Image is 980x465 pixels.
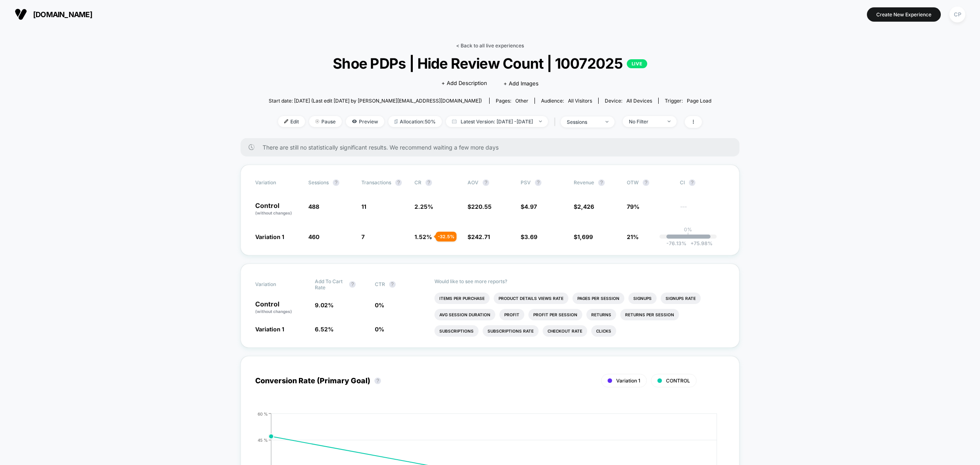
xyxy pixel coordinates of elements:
[947,6,968,23] button: CP
[15,8,27,20] img: Visually logo
[33,10,92,19] span: [DOMAIN_NAME]
[689,179,695,186] button: ?
[395,179,402,186] button: ?
[452,119,457,123] img: calendar
[471,233,490,240] span: 242.71
[680,204,725,216] span: ---
[577,233,593,240] span: 1,699
[361,203,366,210] span: 11
[680,179,725,186] span: CI
[496,98,528,104] div: Pages:
[468,179,479,186] span: AOV
[524,203,537,210] span: 4.97
[263,144,723,151] span: There are still no statistically significant results. We recommend waiting a few more days
[524,233,537,240] span: 3.69
[255,210,292,215] span: (without changes)
[572,293,624,304] li: Pages Per Session
[388,116,442,127] span: Allocation: 50%
[315,278,345,291] span: Add To Cart Rate
[627,59,647,68] p: LIVE
[684,226,692,232] p: 0%
[666,378,690,384] span: CONTROL
[541,98,592,104] div: Audience:
[389,281,396,288] button: ?
[665,98,711,104] div: Trigger:
[446,116,548,127] span: Latest Version: [DATE] - [DATE]
[626,98,652,104] span: all devices
[483,179,489,186] button: ?
[456,42,524,49] a: < Back to all live experiences
[414,233,432,240] span: 1.52 %
[574,179,594,186] span: Revenue
[574,203,594,210] span: $
[629,118,661,125] div: No Filter
[616,378,640,384] span: Variation 1
[434,325,479,337] li: Subscriptions
[255,233,284,240] span: Variation 1
[494,293,568,304] li: Product Details Views Rate
[661,293,701,304] li: Signups Rate
[255,278,300,291] span: Variation
[643,179,649,186] button: ?
[521,203,537,210] span: $
[375,302,384,309] span: 0 %
[515,98,528,104] span: other
[291,55,689,72] span: Shoe PDPs | Hide Review Count | 10072025
[586,309,616,320] li: Returns
[394,119,398,124] img: rebalance
[568,98,592,104] span: All Visitors
[567,119,599,125] div: sessions
[414,179,421,186] span: CR
[574,233,593,240] span: $
[374,378,381,384] button: ?
[434,293,490,304] li: Items Per Purchase
[686,240,713,246] span: 75.98 %
[436,232,457,241] div: - 32.5 %
[687,98,711,104] span: Page Load
[620,309,679,320] li: Returns Per Session
[346,116,384,127] span: Preview
[521,233,537,240] span: $
[308,203,319,210] span: 488
[278,116,305,127] span: Edit
[627,179,672,186] span: OTW
[552,116,561,128] span: |
[441,79,487,87] span: + Add Description
[375,326,384,333] span: 0 %
[468,233,490,240] span: $
[687,232,689,239] p: |
[434,278,725,284] p: Would like to see more reports?
[361,233,365,240] span: 7
[591,325,616,337] li: Clicks
[333,179,339,186] button: ?
[535,179,541,186] button: ?
[503,80,539,87] span: + Add Images
[606,121,608,123] img: end
[255,301,307,315] p: Control
[349,281,356,288] button: ?
[258,411,268,416] tspan: 60 %
[627,233,639,240] span: 21%
[434,309,495,320] li: Avg Session Duration
[315,302,334,309] span: 9.02 %
[255,309,292,314] span: (without changes)
[543,325,587,337] li: Checkout Rate
[255,326,284,333] span: Variation 1
[528,309,582,320] li: Profit Per Session
[315,119,319,123] img: end
[521,179,531,186] span: PSV
[539,121,542,122] img: end
[308,179,329,186] span: Sessions
[255,179,300,186] span: Variation
[308,233,319,240] span: 460
[690,240,694,246] span: +
[666,240,686,246] span: -76.13 %
[627,203,639,210] span: 79%
[628,293,657,304] li: Signups
[668,121,670,122] img: end
[269,98,482,104] span: Start date: [DATE] (Last edit [DATE] by [PERSON_NAME][EMAIL_ADDRESS][DOMAIN_NAME])
[468,203,492,210] span: $
[361,179,391,186] span: Transactions
[414,203,433,210] span: 2.25 %
[598,98,658,104] span: Device:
